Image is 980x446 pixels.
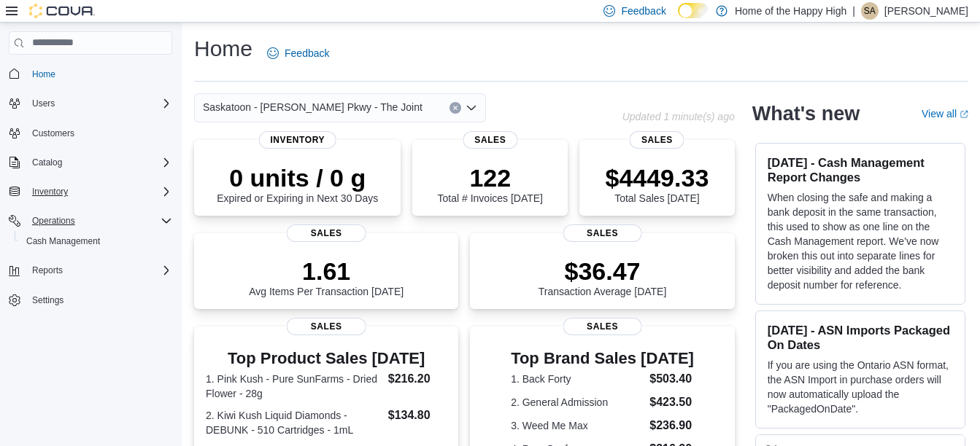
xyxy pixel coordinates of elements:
nav: Complex example [9,58,172,349]
span: Sales [563,224,642,242]
button: Catalog [26,154,68,171]
button: Inventory [26,183,74,200]
span: Customers [32,128,74,139]
p: 0 units / 0 g [217,163,378,192]
button: Operations [26,212,81,230]
span: Inventory [32,186,68,197]
button: Cash Management [15,231,178,251]
button: Home [3,63,178,85]
p: Home of the Happy High [735,2,846,20]
div: Transaction Average [DATE] [539,257,667,297]
h3: [DATE] - Cash Management Report Changes [768,155,953,184]
span: Saskatoon - [PERSON_NAME] Pkwy - The Joint [203,98,423,116]
span: Home [32,69,55,80]
dd: $423.50 [649,394,694,411]
span: Catalog [26,154,172,171]
a: Settings [26,292,69,309]
dt: 2. Kiwi Kush Liquid Diamonds - DEBUNK - 510 Cartridges - 1mL [206,408,382,437]
button: Users [3,93,178,114]
span: Inventory [258,131,336,149]
div: Samantha Andrews [861,2,879,20]
span: Feedback [621,4,665,18]
input: Dark Mode [678,3,709,18]
span: Sales [630,131,684,149]
span: Users [32,98,55,109]
div: Avg Items Per Transaction [DATE] [249,257,404,297]
span: Settings [26,291,172,309]
img: Cova [29,4,95,18]
dd: $216.20 [388,370,447,388]
h2: What's new [752,102,860,125]
button: Reports [3,260,178,281]
a: Feedback [261,39,335,68]
div: Expired or Expiring in Next 30 Days [217,163,378,204]
button: Catalog [3,152,178,173]
p: 122 [438,163,543,192]
a: Customers [26,125,80,142]
span: SA [864,2,876,20]
dt: 3. Weed Me Max [511,418,644,433]
span: Inventory [26,183,172,200]
div: Total Sales [DATE] [605,163,709,204]
p: $4449.33 [605,163,709,192]
span: Home [26,65,172,83]
dd: $236.90 [649,417,694,434]
dt: 1. Pink Kush - Pure SunFarms - Dried Flower - 28g [206,372,382,401]
button: Settings [3,289,178,310]
p: If you are using the Ontario ASN format, the ASN Import in purchase orders will now automatically... [768,358,953,416]
span: Cash Management [26,235,100,247]
span: Operations [26,212,172,230]
span: Settings [32,294,63,306]
button: Open list of options [466,102,477,114]
svg: External link [960,110,968,119]
dt: 1. Back Forty [511,372,644,386]
h3: Top Product Sales [DATE] [206,350,447,367]
a: Home [26,66,61,83]
dd: $134.80 [388,407,447,424]
span: Reports [32,265,63,276]
a: Cash Management [20,232,106,250]
button: Customers [3,122,178,144]
button: Users [26,95,61,112]
span: Sales [463,131,517,149]
span: Sales [287,224,366,242]
span: Sales [563,318,642,335]
h1: Home [194,34,252,63]
div: Total # Invoices [DATE] [438,163,543,204]
p: | [852,2,855,20]
span: Reports [26,262,172,279]
span: Operations [32,215,75,227]
span: Customers [26,124,172,142]
button: Inventory [3,181,178,202]
dd: $503.40 [649,370,694,388]
span: Catalog [32,157,62,168]
h3: [DATE] - ASN Imports Packaged On Dates [768,323,953,352]
span: Sales [287,318,366,335]
dt: 2. General Admission [511,395,644,410]
p: 1.61 [249,257,404,286]
p: $36.47 [539,257,667,286]
p: [PERSON_NAME] [884,2,968,20]
p: When closing the safe and making a bank deposit in the same transaction, this used to show as one... [768,190,953,292]
span: Feedback [285,46,329,60]
a: View allExternal link [922,108,968,120]
p: Updated 1 minute(s) ago [622,111,735,122]
button: Reports [26,262,69,279]
span: Users [26,95,172,112]
span: Cash Management [20,232,172,250]
button: Clear input [450,102,461,114]
button: Operations [3,211,178,231]
span: Dark Mode [678,18,679,19]
h3: Top Brand Sales [DATE] [511,350,694,367]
